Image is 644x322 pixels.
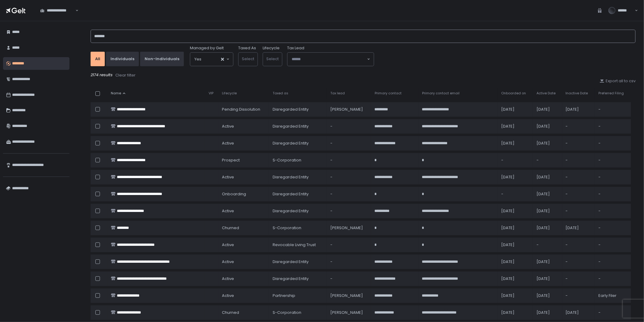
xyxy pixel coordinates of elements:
[91,52,105,66] button: All
[566,141,591,146] div: -
[566,310,591,315] div: [DATE]
[537,225,558,231] div: [DATE]
[292,56,367,62] input: Search for option
[566,293,591,298] div: -
[222,259,234,265] span: active
[566,107,591,112] div: [DATE]
[222,91,237,96] span: Lifecycle
[330,124,367,129] div: -
[598,107,627,112] div: -
[222,310,239,315] span: churned
[422,91,460,96] span: Primary contact email
[537,91,556,96] span: Active Date
[537,259,558,265] div: [DATE]
[273,293,323,298] div: Partnership
[566,225,591,231] div: [DATE]
[566,91,588,96] span: Inactive Date
[190,45,224,51] span: Managed by Gelt
[537,242,558,248] div: -
[221,58,224,61] button: Clear Selected
[287,45,304,51] span: Tax Lead
[537,310,558,315] div: [DATE]
[330,208,367,214] div: -
[501,158,529,163] div: -
[273,310,323,315] div: S-Corporation
[330,242,367,248] div: -
[222,276,234,281] span: active
[91,72,636,78] div: 2174 results
[598,91,624,96] span: Preferred Filing
[501,208,529,214] div: [DATE]
[273,124,323,129] div: Disregarded Entity
[273,107,323,112] div: Disregarded Entity
[501,259,529,265] div: [DATE]
[222,208,234,214] span: active
[273,174,323,180] div: Disregarded Entity
[598,310,627,315] div: -
[263,45,280,51] label: Lifecycle
[330,276,367,281] div: -
[598,124,627,129] div: -
[501,174,529,180] div: [DATE]
[209,91,213,96] span: VIP
[600,78,636,84] button: Export all to csv
[537,276,558,281] div: [DATE]
[201,56,220,62] input: Search for option
[222,191,246,197] span: onboarding
[501,107,529,112] div: [DATE]
[106,52,139,66] button: Individuals
[273,259,323,265] div: Disregarded Entity
[501,141,529,146] div: [DATE]
[145,56,179,62] div: Non-Individuals
[566,259,591,265] div: -
[273,225,323,231] div: S-Corporation
[501,124,529,129] div: [DATE]
[222,158,240,163] span: prospect
[598,174,627,180] div: -
[537,141,558,146] div: [DATE]
[537,208,558,214] div: [DATE]
[330,259,367,265] div: -
[537,158,558,163] div: -
[501,310,529,315] div: [DATE]
[598,208,627,214] div: -
[375,91,402,96] span: Primary contact
[598,158,627,163] div: -
[75,8,75,14] input: Search for option
[537,174,558,180] div: [DATE]
[222,293,234,298] span: active
[566,174,591,180] div: -
[598,293,627,298] div: Early Filer
[598,276,627,281] div: -
[115,72,136,78] button: Clear filter
[330,225,367,231] div: [PERSON_NAME]
[266,56,279,62] span: Select
[222,174,234,180] span: active
[273,191,323,197] div: Disregarded Entity
[330,174,367,180] div: -
[330,141,367,146] div: -
[598,259,627,265] div: -
[501,293,529,298] div: [DATE]
[566,124,591,129] div: -
[537,293,558,298] div: [DATE]
[273,158,323,163] div: S-Corporation
[501,191,529,197] div: -
[501,225,529,231] div: [DATE]
[566,276,591,281] div: -
[566,242,591,248] div: -
[273,242,323,248] div: Revocable Living Trust
[222,225,239,231] span: churned
[330,107,367,112] div: [PERSON_NAME]
[330,191,367,197] div: -
[273,276,323,281] div: Disregarded Entity
[194,56,201,62] span: Yes
[273,208,323,214] div: Disregarded Entity
[330,158,367,163] div: -
[566,191,591,197] div: -
[238,45,256,51] label: Taxed As
[222,107,260,112] span: pending Dissolution
[330,310,367,315] div: [PERSON_NAME]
